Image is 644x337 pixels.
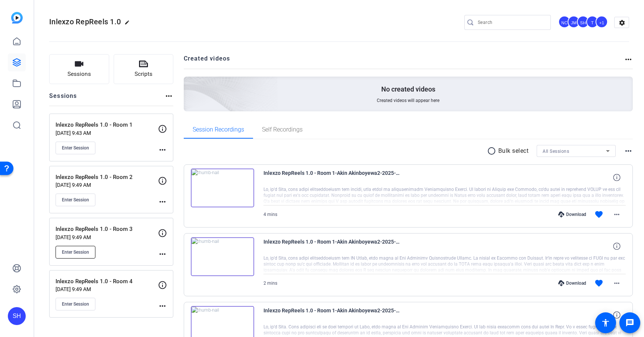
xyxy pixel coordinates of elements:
[67,70,91,78] span: Sessions
[568,16,581,29] ngx-avatar: James Monte
[191,168,254,207] img: thumb-nail
[114,54,174,84] button: Scripts
[263,237,401,255] span: Inlexzo RepReels 1.0 - Room 1-Akin Akinboyewa2-2025-08-19-12-48-26-733-0
[624,146,633,155] mat-icon: more_horiz
[377,98,439,103] span: Created videos will appear here
[11,12,23,24] img: blue-gradient.svg
[586,16,599,28] div: T
[262,127,303,133] span: Self Recordings
[487,146,498,155] mat-icon: radio_button_unchecked
[263,281,277,286] span: 2 mins
[263,212,277,217] span: 4 mins
[124,20,133,29] mat-icon: edit
[56,277,158,286] p: Inlexzo RepReels 1.0 - Room 4
[586,16,599,29] ngx-avatar: Tinks
[624,55,633,64] mat-icon: more_horiz
[158,197,167,206] mat-icon: more_horiz
[164,92,173,101] mat-icon: more_horiz
[100,3,278,165] img: Creted videos background
[56,182,158,188] p: [DATE] 9:49 AM
[49,17,121,26] span: Inlexzo RepReels 1.0
[625,318,634,327] mat-icon: message
[263,168,401,186] span: Inlexzo RepReels 1.0 - Room 1-Akin Akinboyewa2-2025-08-19-12-51-39-585-0
[478,18,545,27] input: Search
[568,16,580,28] div: JM
[612,279,621,288] mat-icon: more_horiz
[62,197,89,203] span: Enter Session
[577,16,589,28] div: SH
[543,149,569,154] span: All Sessions
[601,318,610,327] mat-icon: accessibility
[56,286,158,292] p: [DATE] 9:49 AM
[594,279,603,288] mat-icon: favorite
[555,280,590,286] div: Download
[8,307,26,325] div: SH
[56,173,158,182] p: Inlexzo RepReels 1.0 - Room 2
[158,302,167,310] mat-icon: more_horiz
[498,146,529,155] p: Bulk select
[56,194,95,206] button: Enter Session
[263,306,401,324] span: Inlexzo RepReels 1.0 - Room 1-Akin Akinboyewa2-2025-08-19-12-45-55-677-0
[49,54,109,84] button: Sessions
[135,70,152,78] span: Scripts
[62,249,89,255] span: Enter Session
[558,16,571,28] div: NC
[62,145,89,151] span: Enter Session
[577,16,590,29] ngx-avatar: Sean Healey
[56,298,95,310] button: Enter Session
[555,211,590,217] div: Download
[191,237,254,276] img: thumb-nail
[558,16,571,29] ngx-avatar: Nate Cleveland
[381,85,435,94] p: No created videos
[49,92,77,106] h2: Sessions
[612,210,621,219] mat-icon: more_horiz
[615,17,629,28] mat-icon: settings
[56,121,158,129] p: Inlexzo RepReels 1.0 - Room 1
[158,145,167,154] mat-icon: more_horiz
[56,225,158,234] p: Inlexzo RepReels 1.0 - Room 3
[56,130,158,136] p: [DATE] 9:43 AM
[596,16,608,28] div: +1
[62,301,89,307] span: Enter Session
[56,142,95,154] button: Enter Session
[56,234,158,240] p: [DATE] 9:49 AM
[193,127,244,133] span: Session Recordings
[158,250,167,259] mat-icon: more_horiz
[56,246,95,259] button: Enter Session
[594,210,603,219] mat-icon: favorite
[184,54,624,69] h2: Created videos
